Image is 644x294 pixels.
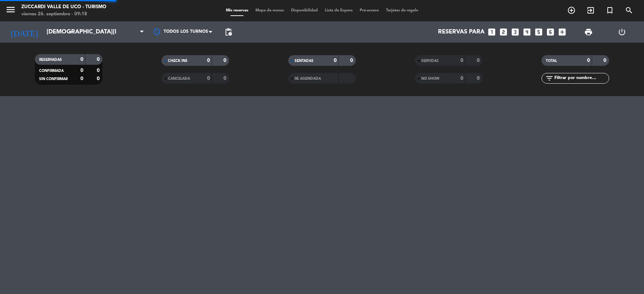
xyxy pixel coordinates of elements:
[499,27,508,37] i: looks_two
[603,58,608,63] strong: 0
[295,59,313,63] span: SENTADAS
[334,58,337,63] strong: 0
[207,58,210,63] strong: 0
[558,27,567,37] i: add_box
[567,6,576,15] i: add_circle_outline
[5,24,43,40] i: [DATE]
[39,69,64,73] span: CONFIRMADA
[321,9,356,12] span: Lista de Espera
[477,58,481,63] strong: 0
[606,6,614,15] i: turned_in_not
[97,76,101,81] strong: 0
[295,77,321,80] span: RE AGENDADA
[207,76,210,81] strong: 0
[97,68,101,73] strong: 0
[21,4,106,11] div: Zuccardi Valle de Uco - Turismo
[5,4,16,17] button: menu
[223,58,228,63] strong: 0
[546,59,557,63] span: TOTAL
[477,76,481,81] strong: 0
[97,57,101,62] strong: 0
[168,77,190,80] span: CANCELADA
[80,57,83,62] strong: 0
[21,11,106,18] div: viernes 26. septiembre - 09:18
[252,9,287,12] span: Mapa de mesas
[421,59,439,63] span: SERVIDAS
[511,27,520,37] i: looks_3
[587,58,590,63] strong: 0
[5,4,16,15] i: menu
[605,21,639,43] div: LOG OUT
[618,28,626,36] i: power_settings_new
[545,74,554,83] i: filter_list
[168,59,188,63] span: CHECK INS
[223,76,228,81] strong: 0
[534,27,543,37] i: looks_5
[487,27,496,37] i: looks_one
[224,28,233,36] span: pending_actions
[421,77,439,80] span: NO SHOW
[586,6,595,15] i: exit_to_app
[460,76,463,81] strong: 0
[546,27,555,37] i: looks_6
[522,27,532,37] i: looks_4
[625,6,633,15] i: search
[80,68,83,73] strong: 0
[66,28,75,36] i: arrow_drop_down
[382,9,422,12] span: Tarjetas de regalo
[222,9,252,12] span: Mis reservas
[438,29,485,36] span: Reservas para
[350,58,354,63] strong: 0
[39,77,68,81] span: SIN CONFIRMAR
[460,58,463,63] strong: 0
[584,28,593,36] span: print
[554,74,609,82] input: Filtrar por nombre...
[356,9,382,12] span: Pre-acceso
[39,58,62,62] span: RESERVADAS
[287,9,321,12] span: Disponibilidad
[80,76,83,81] strong: 0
